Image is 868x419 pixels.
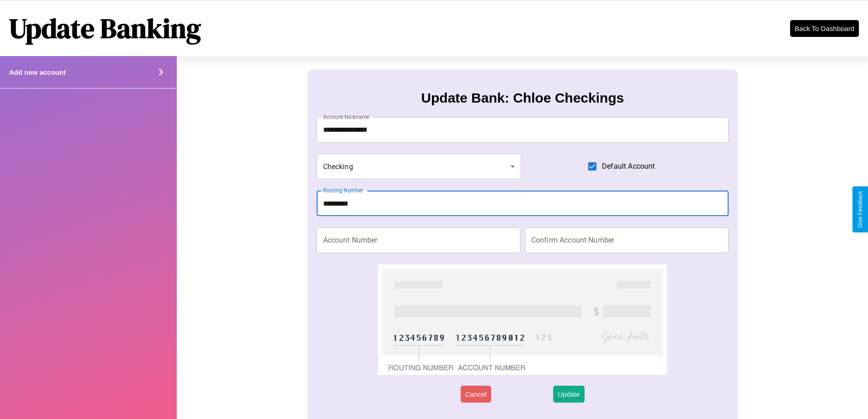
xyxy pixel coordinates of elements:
button: Update [553,386,584,403]
h1: Update Banking [9,10,201,47]
h3: Update Bank: Chloe Checkings [421,90,624,106]
label: Account Nickname [323,113,370,121]
button: Cancel [461,386,491,403]
label: Routing Number [323,186,363,194]
img: check [378,264,667,375]
span: Default Account [602,161,655,172]
div: Checking [317,154,522,179]
h4: Add new account [9,68,66,76]
div: Give Feedback [857,191,863,228]
button: Back To Dashboard [790,20,859,37]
